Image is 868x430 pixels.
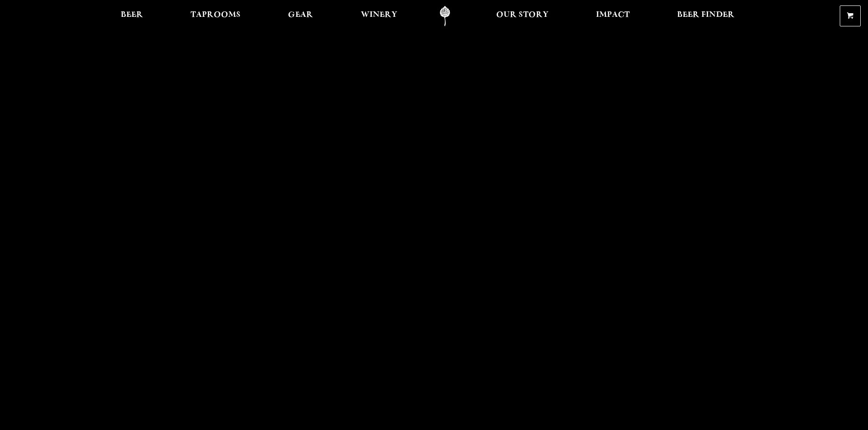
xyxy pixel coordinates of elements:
[677,11,734,19] span: Beer Finder
[496,11,549,19] span: Our Story
[115,6,149,26] a: Beer
[361,11,397,19] span: Winery
[185,6,247,26] a: Taprooms
[596,11,630,19] span: Impact
[490,6,555,26] a: Our Story
[355,6,403,26] a: Winery
[590,6,636,26] a: Impact
[282,6,319,26] a: Gear
[190,11,241,19] span: Taprooms
[121,11,143,19] span: Beer
[288,11,313,19] span: Gear
[671,6,740,26] a: Beer Finder
[428,6,462,26] a: Odell Home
